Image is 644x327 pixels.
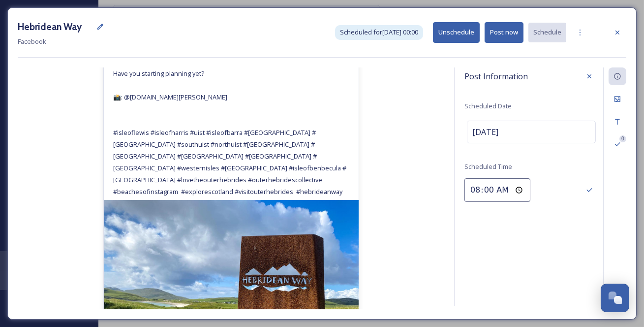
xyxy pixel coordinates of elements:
[485,22,523,42] button: Post now
[619,135,626,142] div: 0
[18,37,46,46] span: Facebook
[433,22,480,42] button: Unschedule
[464,70,528,82] span: Post Information
[340,28,418,37] span: Scheduled for [DATE] 00:00
[601,284,629,312] button: Open Chat
[464,162,512,171] span: Scheduled Time
[114,45,347,196] span: The start of the #hebrideanway in [GEOGRAPHIC_DATA] 1. Have you starting planning yet? 📸: @[DOMAI...
[472,126,498,138] span: [DATE]
[464,101,512,110] span: Scheduled Date
[18,20,82,34] h3: Hebridean Way
[528,23,566,42] button: Schedule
